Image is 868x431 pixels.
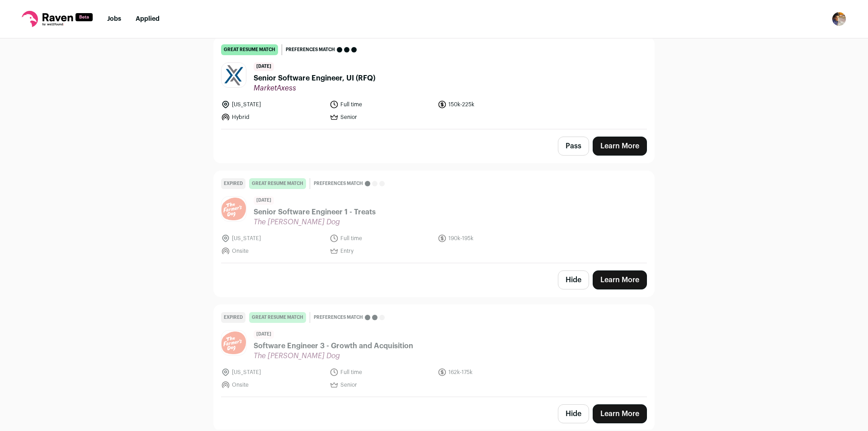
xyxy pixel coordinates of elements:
span: [DATE] [254,62,274,71]
li: 190k-195k [438,234,541,243]
button: Pass [558,137,589,156]
span: [DATE] [254,196,274,205]
li: 150k-225k [438,100,541,109]
button: Hide [558,270,589,289]
a: great resume match Preferences match [DATE] Senior Software Engineer, UI (RFQ) MarketAxess [US_ST... [214,37,654,129]
li: Full time [330,100,433,109]
li: Senior [330,113,433,122]
li: Full time [330,368,433,377]
span: [DATE] [254,330,274,339]
a: Expired great resume match Preferences match [DATE] Software Engineer 3 - Growth and Acquisition ... [214,305,654,397]
li: [US_STATE] [221,368,324,377]
span: Preferences match [286,45,335,54]
span: Preferences match [314,313,363,322]
span: Senior Software Engineer 1 - Treats [254,207,376,218]
li: Full time [330,234,433,243]
a: Learn More [593,137,647,156]
button: Hide [558,404,589,423]
li: Onsite [221,246,324,256]
a: Learn More [593,404,647,423]
img: d02b1220f8632de89f017e5fef6056d54aff72cfd12e983962ff2c0597ce3e1e.png [222,332,246,354]
li: Onsite [221,380,324,389]
div: Expired [221,178,245,189]
button: Open dropdown [832,12,846,26]
li: Hybrid [221,113,324,122]
span: MarketAxess [254,84,375,93]
span: Preferences match [314,179,363,188]
span: Senior Software Engineer, UI (RFQ) [254,73,375,84]
li: Entry [330,246,433,256]
a: Applied [136,16,160,22]
div: great resume match [249,312,306,323]
div: great resume match [221,44,278,55]
div: Expired [221,312,245,323]
span: The [PERSON_NAME] Dog [254,218,376,227]
li: [US_STATE] [221,234,324,243]
img: 9184699-medium_jpg [832,12,846,26]
img: 6d548df64de3ed5b23cf847e279e882ce1646ccacc943787b7acde84cb2c67fc.jpg [222,63,246,87]
span: The [PERSON_NAME] Dog [254,351,413,360]
li: [US_STATE] [221,100,324,109]
li: 162k-175k [438,368,541,377]
a: Jobs [107,16,121,22]
div: great resume match [249,178,306,189]
a: Expired great resume match Preferences match [DATE] Senior Software Engineer 1 - Treats The [PERS... [214,171,654,263]
a: Learn More [593,270,647,289]
img: d02b1220f8632de89f017e5fef6056d54aff72cfd12e983962ff2c0597ce3e1e.png [222,198,246,220]
li: Senior [330,380,433,389]
span: Software Engineer 3 - Growth and Acquisition [254,341,413,351]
